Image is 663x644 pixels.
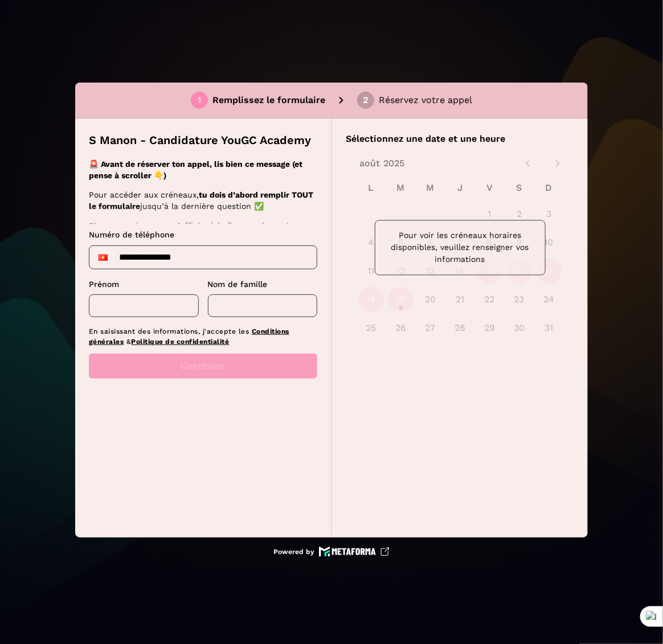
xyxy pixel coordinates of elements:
div: 1 [198,96,201,105]
a: Conditions générales [89,327,289,346]
p: Remplissez le formulaire [212,93,325,107]
div: Vietnam: + 84 [92,248,114,266]
div: 2 [363,96,369,105]
strong: tu dois d’abord remplir TOUT le formulaire [89,190,313,211]
span: Numéro de téléphone [89,230,174,239]
span: & [126,338,132,346]
strong: 🚨 Avant de réserver ton appel, lis bien ce message (et pense à scroller 👇) [89,159,302,180]
p: Si aucun créneau ne s’affiche à la fin, pas de panique : [89,220,314,231]
p: Pour accéder aux créneaux, jusqu’à la dernière question ✅ [89,189,314,212]
a: Powered by [273,547,390,557]
p: Réservez votre appel [379,93,472,107]
p: En saisissant des informations, j'accepte les [89,326,317,347]
span: Nom de famille [208,280,268,289]
a: Politique de confidentialité [132,338,230,346]
span: Prénom [89,280,119,289]
p: Powered by [273,547,314,556]
p: S Manon - Candidature YouGC Academy [89,132,311,148]
p: Pour voir les créneaux horaires disponibles, veuillez renseigner vos informations [384,230,536,266]
p: Sélectionnez une date et une heure [346,132,574,146]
